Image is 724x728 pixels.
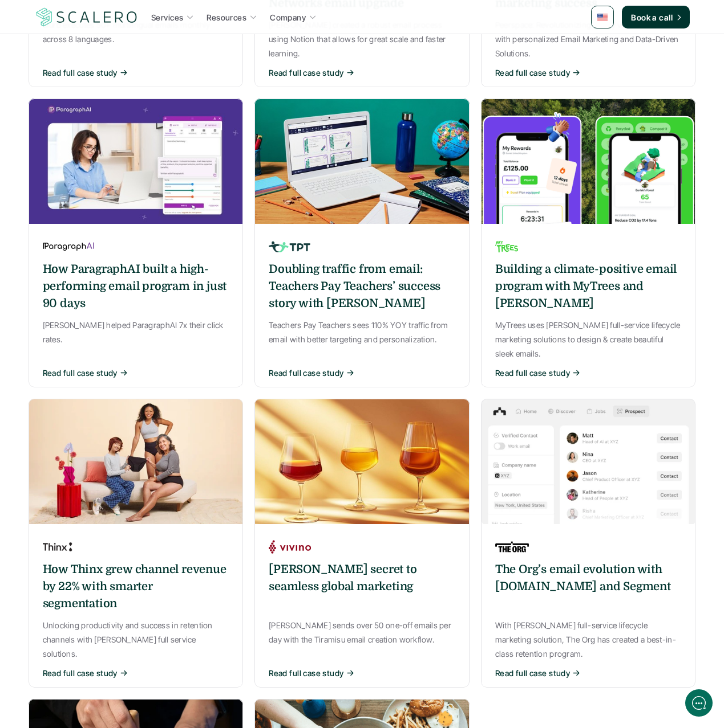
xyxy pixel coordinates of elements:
span: We run on Gist [95,398,144,406]
img: A glass of wine along a hand holding a cellphone [254,399,470,524]
p: Read full case study [495,67,570,79]
p: Company [270,11,306,23]
button: Read full case study [43,667,229,679]
span: New conversation [74,158,137,167]
h6: [PERSON_NAME] secret to seamless global marketing [269,561,455,595]
p: Unlocking productivity and success in retention channels with [PERSON_NAME] full service solutions. [43,618,229,661]
p: Read full case study [269,67,343,79]
p: MyTrees uses [PERSON_NAME] full-service lifecycle marketing solutions to design & create beautifu... [495,318,682,361]
p: Teachers Pay Teachers sees 110% YOY traffic from email with better targeting and personalization. [269,318,455,346]
button: Read full case study [269,67,455,79]
button: Read full case study [495,367,682,379]
p: Resources [207,11,246,23]
h6: How Thinx grew channel revenue by 22% with smarter segmentation [43,561,229,612]
a: MyTrees app user interface screensBuilding a climate-positive email program with MyTrees and [PER... [481,99,696,387]
p: With [PERSON_NAME] full-service lifecycle marketing solution, The Org has created a best-in-class... [495,618,682,661]
button: Read full case study [43,67,229,79]
button: New conversation [18,151,211,174]
img: Scalero company logotype [34,6,139,28]
button: Read full case study [495,67,682,79]
p: [PERSON_NAME] sends over 50 one-off emails per day with the Tiramisu email creation workflow. [269,618,455,647]
button: Read full case study [269,667,455,679]
button: Read full case study [269,367,455,379]
a: A grid of different pictures of people working togetherThe Org’s email evolution with [DOMAIN_NAM... [481,399,696,688]
p: [PERSON_NAME] created a robust email process using Notion that allows for great scale and faster ... [269,18,455,61]
button: Read full case study [43,367,229,379]
a: 3 persons in underwear, one holding a dog an another one a bagHow Thinx grew channel revenue by 2... [29,399,244,688]
img: 3 persons in underwear, one holding a dog an another one a bag [29,399,244,524]
iframe: gist-messenger-bubble-iframe [685,689,713,717]
img: A grid of different pictures of people working together [481,399,696,524]
p: Services [151,11,183,23]
p: Read full case study [495,367,570,379]
img: A desk with some items above like a laptop, post-its, sketch books and a globe. [254,99,470,224]
img: MyTrees app user interface screens [481,99,696,224]
p: Read full case study [43,667,118,679]
h1: Hi! Welcome to [GEOGRAPHIC_DATA]. [17,55,211,73]
h6: Doubling traffic from email: Teachers Pay Teachers’ success story with [PERSON_NAME] [269,261,455,312]
h6: Building a climate-positive email program with MyTrees and [PERSON_NAME] [495,261,682,312]
a: A desk with some items above like a laptop, post-its, sketch books and a globe.Doubling traffic f... [254,99,470,387]
button: Read full case study [495,667,682,679]
a: Book a call [622,6,690,28]
a: A photo of a woman working on a laptop, alongside a screenshot of an app.How ParagraphAI built a ... [29,99,244,387]
p: Read full case study [43,67,118,79]
a: Scalero company logotype [34,7,139,27]
p: Read full case study [43,367,118,379]
p: Read full case study [495,667,570,679]
a: A glass of wine along a hand holding a cellphone[PERSON_NAME] secret to seamless global marketing... [254,399,470,688]
h6: How ParagraphAI built a high-performing email program in just 90 days [43,261,229,312]
p: Read full case study [269,667,343,679]
p: Read full case study [269,367,343,379]
p: [PERSON_NAME] helped ParagraphAI 7x their click rates. [43,318,229,346]
p: Book a call [631,11,673,23]
p: Peerspace: Revolutionizing hourly venue rentals with personalized Email Marketing and Data-Driven... [495,18,682,61]
img: A photo of a woman working on a laptop, alongside a screenshot of an app. [29,99,244,224]
h2: Let us know if we can help with lifecycle marketing. [17,76,211,130]
h6: The Org’s email evolution with [DOMAIN_NAME] and Segment [495,561,682,595]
